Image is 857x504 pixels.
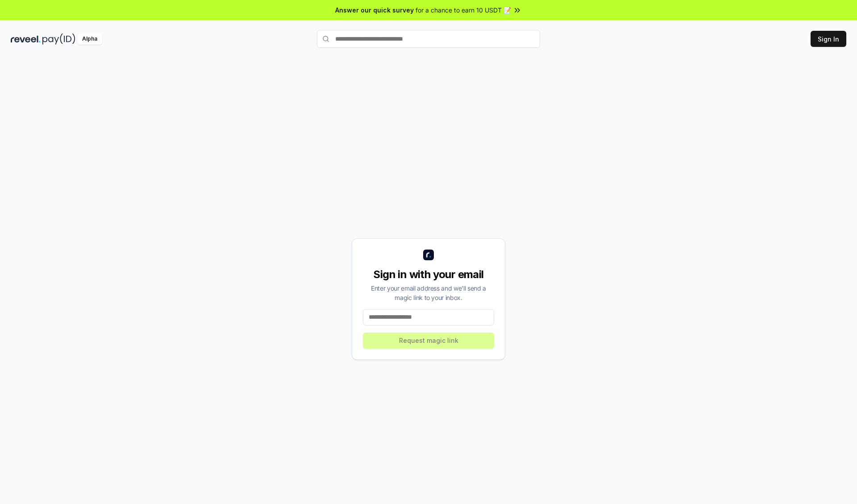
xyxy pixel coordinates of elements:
div: Enter your email address and we’ll send a magic link to your inbox. [363,283,494,302]
div: Alpha [77,33,102,45]
span: Answer our quick survey [335,5,414,15]
button: Sign In [811,31,846,47]
img: reveel_dark [11,33,41,45]
img: pay_id [42,33,75,45]
span: for a chance to earn 10 USDT 📝 [416,5,511,15]
div: Sign in with your email [363,267,494,282]
img: logo_small [423,250,434,260]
